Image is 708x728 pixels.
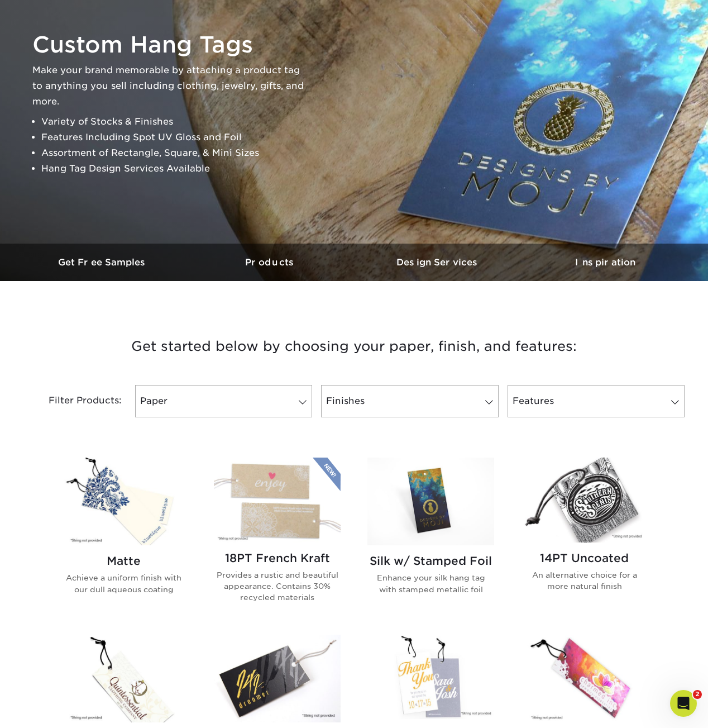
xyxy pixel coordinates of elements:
h2: Silk w/ Stamped Foil [367,554,494,568]
img: 18PT French Kraft Hang Tags [214,458,341,542]
li: Assortment of Rectangle, Square, & Mini Sizes [41,145,312,161]
img: 14PT Uncoated Hang Tags [521,458,648,542]
span: 2 [693,690,702,699]
img: Matte Hang Tags [60,458,187,545]
h1: Custom Hang Tags [32,31,312,58]
p: Achieve a uniform finish with our dull aqueous coating [60,572,187,595]
h2: 14PT Uncoated [521,551,648,565]
a: Inspiration [522,244,689,281]
img: Glossy UV Coated Hang Tags [60,635,187,722]
li: Hang Tag Design Services Available [41,161,312,177]
a: Products [186,244,354,281]
li: Features Including Spot UV Gloss and Foil [41,130,312,145]
img: Velvet Laminated Hang Tags [367,635,494,719]
a: Matte Hang Tags Matte Achieve a uniform finish with our dull aqueous coating [60,458,187,621]
iframe: Intercom live chat [670,690,697,717]
iframe: Google Customer Reviews [3,694,95,724]
h2: 18PT French Kraft [214,551,341,565]
a: Paper [135,385,312,417]
li: Variety of Stocks & Finishes [41,114,312,130]
img: Spot UV Hang Tags [214,635,341,722]
a: 14PT Uncoated Hang Tags 14PT Uncoated An alternative choice for a more natural finish [521,458,648,621]
h3: Design Services [354,257,522,268]
a: Get Free Samples [19,244,186,281]
a: Silk w/ Stamped Foil Hang Tags Silk w/ Stamped Foil Enhance your silk hang tag with stamped metal... [367,458,494,621]
a: 18PT French Kraft Hang Tags 18PT French Kraft Provides a rustic and beautiful appearance. Contain... [214,458,341,621]
h3: Inspiration [522,257,689,268]
a: Design Services [354,244,522,281]
p: Enhance your silk hang tag with stamped metallic foil [367,572,494,595]
img: New Product [313,458,341,491]
div: Filter Products: [19,385,131,417]
img: Inline Foil Hang Tags [521,635,648,722]
p: Make your brand memorable by attaching a product tag to anything you sell including clothing, jew... [32,63,312,110]
h2: Matte [60,554,187,568]
p: An alternative choice for a more natural finish [521,569,648,592]
img: Silk w/ Stamped Foil Hang Tags [367,458,494,545]
h3: Get Free Samples [19,257,186,268]
a: Features [508,385,685,417]
h3: Products [186,257,354,268]
p: Provides a rustic and beautiful appearance. Contains 30% recycled materials [214,569,341,603]
h3: Get started below by choosing your paper, finish, and features: [27,321,681,372]
a: Finishes [321,385,498,417]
